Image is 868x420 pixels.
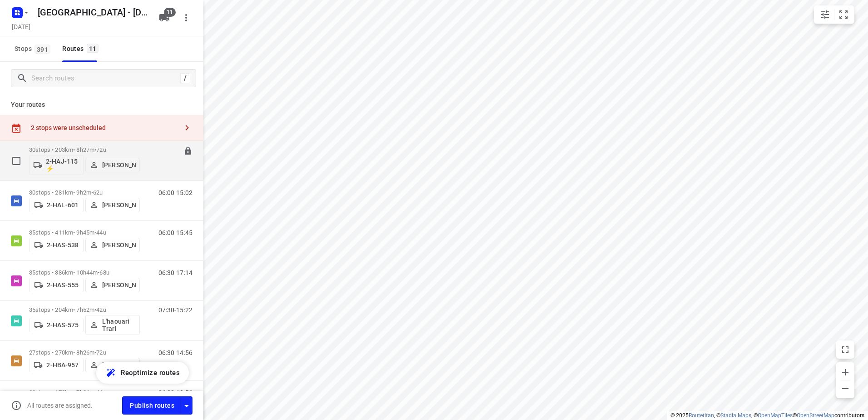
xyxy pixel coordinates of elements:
span: Reoptimize routes [121,367,180,379]
span: • [94,389,96,396]
span: • [94,229,96,236]
button: Publish routes [122,396,181,414]
span: • [94,146,96,153]
p: 06:00-15:45 [158,229,192,236]
li: © 2025 , © , © © contributors [671,412,864,419]
div: Driver app settings [181,400,192,411]
button: Reoptimize routes [96,362,189,384]
p: L'haouari Trari [102,318,136,332]
span: 11 [164,8,176,17]
button: 2-HAS-538 [29,238,84,252]
input: Search routes [31,71,180,85]
p: 30 stops • 203km • 8h27m [29,146,140,153]
p: Your routes [11,100,192,110]
span: 11 [87,44,99,53]
p: [PERSON_NAME] [102,161,136,169]
p: [PERSON_NAME] [102,281,136,289]
span: 42u [96,306,106,313]
p: 06:00-15:02 [158,189,192,196]
p: 30 stops • 173km • 7h26m [29,389,140,396]
p: [PERSON_NAME] [102,241,136,249]
span: Stops [15,43,53,55]
button: 2-HAS-575 [29,318,84,332]
button: 2-HBA-957 [29,358,84,372]
p: 30 stops • 281km • 9h2m [29,189,140,196]
p: 2-HAJ-115 ⚡ [46,158,79,172]
span: Select [7,152,25,170]
p: [PERSON_NAME] [102,361,136,369]
button: [PERSON_NAME] [85,158,140,172]
span: Publish routes [130,400,174,411]
button: 2-HAS-555 [29,278,84,292]
a: Routetitan [689,412,714,419]
p: 2-HAL-601 [47,201,79,209]
a: Stadia Maps [720,412,751,419]
button: L'haouari Trari [85,315,140,335]
p: 35 stops • 386km • 10h44m [29,269,140,276]
a: OpenMapTiles [758,412,793,419]
h5: Project date [8,21,34,32]
div: / [180,73,190,83]
div: small contained button group [814,5,854,24]
button: Fit zoom [834,5,853,24]
button: Lock route [183,146,192,157]
p: [PERSON_NAME] [102,201,136,209]
p: 2-HAS-575 [47,321,79,329]
p: 35 stops • 204km • 7h52m [29,306,140,313]
span: 62u [93,189,103,196]
div: 2 stops were unscheduled [31,124,178,131]
p: 2-HAS-555 [47,281,79,289]
p: 27 stops • 270km • 8h26m [29,349,140,356]
button: [PERSON_NAME] [85,278,140,292]
button: [PERSON_NAME] [85,358,140,372]
p: 06:30-17:14 [158,269,192,276]
p: 07:30-15:22 [158,306,192,314]
span: • [98,269,99,276]
a: OpenStreetMap [797,412,834,419]
button: 2-HAJ-115 ⚡ [29,155,84,175]
p: 2-HAS-538 [47,241,79,249]
button: [PERSON_NAME] [85,198,140,212]
span: 391 [35,45,50,54]
button: 11 [155,9,173,27]
span: • [94,306,96,313]
span: • [94,349,96,356]
p: 35 stops • 411km • 9h45m [29,229,140,236]
button: More [177,9,195,27]
button: 2-HAL-601 [29,198,84,212]
p: 06:30-14:56 [158,349,192,356]
h5: Rename [34,5,152,20]
span: 44u [96,389,106,396]
div: Routes [62,43,101,55]
button: Map settings [816,5,834,24]
span: • [91,189,93,196]
p: 2-HBA-957 [46,361,79,369]
span: 72u [96,146,106,153]
p: All routes are assigned. [27,402,93,409]
p: 06:30-13:56 [158,389,192,396]
button: [PERSON_NAME] [85,238,140,252]
span: 68u [99,269,109,276]
span: 72u [96,349,106,356]
span: 44u [96,229,106,236]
